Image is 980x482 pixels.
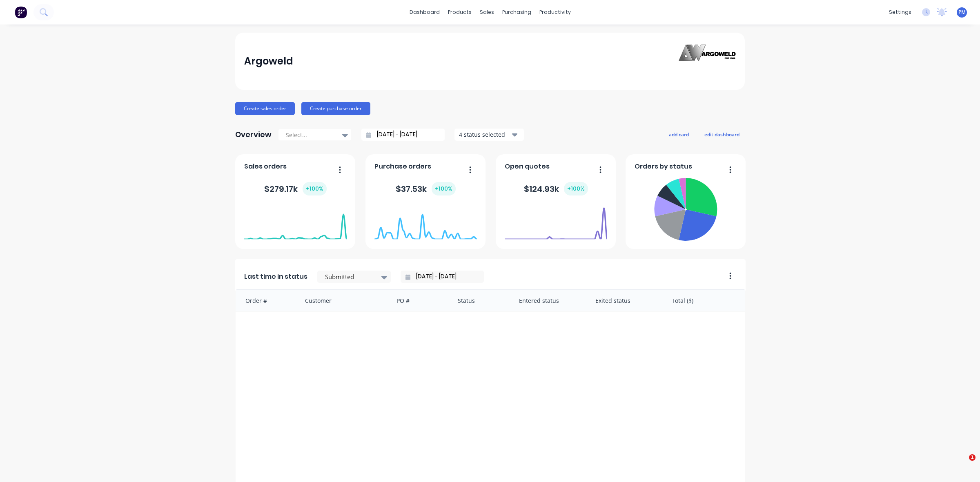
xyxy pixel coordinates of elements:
span: Last time in status [244,272,307,282]
span: Purchase orders [374,162,431,171]
button: add card [664,129,694,140]
div: Exited status [587,290,664,311]
div: Total ($) [664,290,745,311]
span: Orders by status [635,162,692,171]
div: $ 279.17k [264,182,327,195]
div: Overview [235,127,272,143]
img: Argoweld [679,44,736,78]
div: $ 124.93k [524,182,588,195]
div: + 100 % [564,182,588,195]
iframe: Intercom live chat [952,454,972,474]
div: purchasing [498,6,535,18]
div: Customer [297,290,389,311]
span: PM [958,9,966,16]
div: + 100 % [432,182,456,195]
button: Create sales order [235,102,295,115]
div: + 100 % [303,182,327,195]
div: Status [450,290,511,311]
div: PO # [388,290,450,311]
div: products [444,6,476,18]
div: Argoweld [244,53,293,69]
div: settings [885,6,915,18]
img: Factory [15,6,27,18]
div: sales [476,6,498,18]
div: Entered status [511,290,587,311]
button: edit dashboard [699,129,745,140]
div: Order # [236,290,297,311]
button: 4 status selected [454,129,524,141]
span: 1 [969,454,976,461]
span: Sales orders [244,162,287,171]
div: 4 status selected [459,130,510,139]
span: Open quotes [505,162,550,171]
div: $ 37.53k [396,182,456,195]
button: Create purchase order [301,102,370,115]
div: productivity [535,6,575,18]
a: dashboard [405,6,444,18]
